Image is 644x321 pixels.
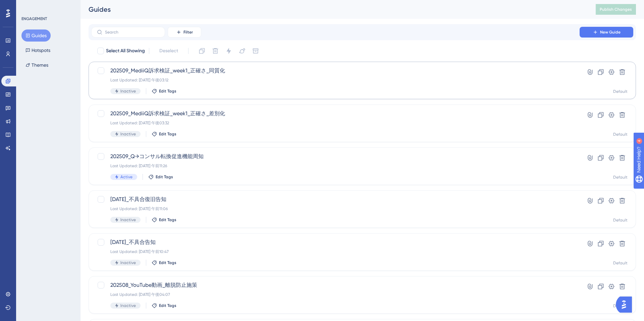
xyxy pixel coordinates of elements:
iframe: UserGuiding AI Assistant Launcher [616,295,636,315]
span: Inactive [120,88,136,94]
div: Last Updated: [DATE] 午後03:12 [110,77,560,83]
div: Last Updated: [DATE] 午前10:47 [110,249,560,254]
div: 4 [47,3,49,9]
span: Inactive [120,217,136,222]
button: Guides [21,29,51,42]
div: Default [613,217,628,223]
span: 202509_MediiQ訴求検証_week1_正確さ_同質化 [110,67,560,75]
button: Publish Changes [596,4,636,15]
span: Select All Showing [106,47,145,55]
span: [DATE]_不具合復旧告知 [110,195,560,203]
span: Edit Tags [156,174,173,180]
span: 202509_MediiQ訴求検証_week1_正確さ_差別化 [110,110,560,118]
button: Edit Tags [152,131,176,137]
span: 202508_YouTube動画_離脱防止施策 [110,281,560,289]
span: Deselect [159,47,178,55]
span: Inactive [120,303,136,308]
div: Last Updated: [DATE] 午前11:26 [110,163,560,169]
div: Default [613,175,628,180]
button: Hotspots [21,44,54,56]
div: Last Updated: [DATE] 午後03:32 [110,120,560,126]
input: Search [105,30,159,35]
button: Filter [168,27,201,38]
span: [DATE]_不具合告知 [110,238,560,246]
button: Edit Tags [152,217,176,222]
span: Inactive [120,131,136,137]
span: Edit Tags [159,260,176,265]
span: Need Help? [16,2,42,10]
span: Filter [183,29,193,35]
button: Edit Tags [148,174,173,180]
span: Edit Tags [159,217,176,222]
button: Themes [21,59,52,71]
div: Last Updated: [DATE] 午後04:07 [110,292,560,297]
span: 202509_Q→コンサル転換促進機能周知 [110,152,560,160]
button: Edit Tags [152,88,176,94]
div: Default [613,132,628,137]
button: Edit Tags [152,303,176,308]
span: Publish Changes [600,7,632,12]
span: Edit Tags [159,303,176,308]
span: Edit Tags [159,88,176,94]
div: Last Updated: [DATE] 午前11:06 [110,206,560,211]
button: Edit Tags [152,260,176,265]
button: New Guide [580,27,633,38]
span: Active [120,174,132,180]
div: ENGAGEMENT [21,16,47,21]
div: Default [613,260,628,266]
div: Default [613,89,628,94]
div: Guides [89,5,579,14]
span: Inactive [120,260,136,265]
button: Deselect [153,45,184,57]
span: New Guide [600,29,621,35]
div: Default [613,303,628,309]
span: Edit Tags [159,131,176,137]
